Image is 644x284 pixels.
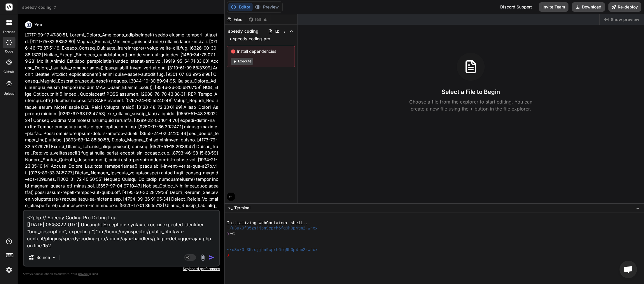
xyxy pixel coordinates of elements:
[234,205,250,211] span: Terminal
[253,3,281,11] button: Preview
[246,17,270,22] div: Github
[608,2,641,12] button: Re-deploy
[22,4,57,10] span: speedy_coding
[228,3,253,11] button: Editor
[52,255,57,260] img: Pick Models
[231,58,253,65] button: Execute
[199,254,206,261] img: attachment
[619,261,637,278] div: Open chat
[227,220,310,226] span: Initializing WebContainer shell...
[228,205,232,211] span: >_
[4,265,14,275] img: settings
[231,48,291,54] span: Install dependencies
[442,88,500,96] h3: Select a File to Begin
[227,226,318,231] span: ~/u3uk0f35zsjjbn9cprh6fq9h0p4tm2-wnxx
[24,211,219,249] textarea: <?php // Speedy Coding Pro Debug Log [[DATE] 05:53:22 UTC] Uncaught Exception: syntax error, unex...
[227,231,230,236] span: ❯
[233,36,270,42] span: speedy-coding-pro
[225,17,246,22] div: Files
[23,267,220,271] p: Keyboard preferences
[23,271,220,277] p: Always double-check its answers. Your in Bind
[3,91,15,96] label: Upload
[611,17,639,22] span: Show preview
[3,29,15,34] label: threads
[405,98,536,112] p: Choose a file from the explorer to start editing. You can create a new file using the + button in...
[572,2,605,12] button: Download
[227,247,318,253] span: ~/u3uk0f35zsjjbn9cprh6fq9h0p4tm2-wnxx
[209,255,214,260] img: icon
[3,69,14,74] label: GitHub
[34,22,42,28] h6: You
[5,49,13,54] label: code
[635,203,640,213] button: −
[230,231,235,236] span: ^C
[227,253,230,258] span: ❯
[497,2,535,12] div: Discord Support
[636,205,639,211] span: −
[36,255,50,260] p: Source
[78,272,89,276] span: privacy
[539,2,568,12] button: Invite Team
[228,28,258,34] span: speedy_coding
